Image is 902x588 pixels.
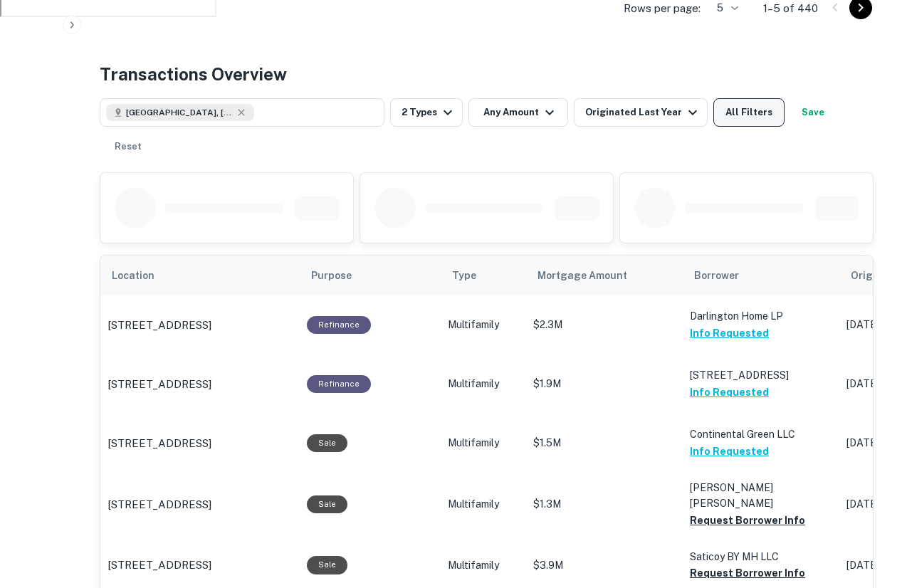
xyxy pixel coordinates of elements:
p: [STREET_ADDRESS] [107,317,211,334]
iframe: Chat Widget [831,474,902,542]
div: This loan purpose was for refinancing [307,316,371,334]
a: [STREET_ADDRESS] [107,376,293,393]
p: Multifamily [448,377,519,392]
a: [STREET_ADDRESS] [107,496,293,513]
button: Info Requested [690,443,769,460]
p: [STREET_ADDRESS] [690,367,832,383]
p: [STREET_ADDRESS] [107,435,211,452]
span: Purpose [311,267,370,284]
button: 2 Types [390,98,463,127]
p: $1.5M [533,436,676,451]
div: This loan purpose was for refinancing [307,375,371,393]
p: Saticoy BY MH LLC [690,549,832,565]
div: Sale [307,495,347,513]
th: Purpose [300,256,441,295]
span: Borrower [694,267,739,284]
th: Mortgage Amount [526,256,683,295]
button: Save your search to get updates of matches that match your search criteria. [790,98,836,127]
th: Borrower [683,256,839,295]
button: Originated Last Year [574,98,708,127]
th: Type [441,256,526,295]
span: Location [112,267,173,284]
p: $3.9M [533,558,676,573]
p: Continental Green LLC [690,426,832,442]
button: All Filters [713,98,785,127]
p: Multifamily [448,436,519,451]
button: Any Amount [468,98,568,127]
button: Info Requested [690,384,769,401]
p: $2.3M [533,317,676,332]
p: [PERSON_NAME] [PERSON_NAME] [690,480,832,511]
p: Multifamily [448,497,519,512]
div: Originated Last Year [585,104,701,121]
button: Request Borrower Info [690,565,805,582]
a: [STREET_ADDRESS] [107,435,293,452]
p: $1.3M [533,497,676,512]
div: Sale [307,556,347,574]
button: Request Borrower Info [690,512,805,529]
p: Darlington Home LP [690,308,832,324]
p: [STREET_ADDRESS] [107,496,211,513]
h4: Transactions Overview [100,61,287,87]
a: [STREET_ADDRESS] [107,557,293,574]
p: $1.9M [533,377,676,392]
p: Multifamily [448,558,519,573]
button: Info Requested [690,325,769,342]
th: Location [100,256,300,295]
button: Reset [105,132,151,161]
p: [STREET_ADDRESS] [107,557,211,574]
span: Type [452,267,476,284]
p: [STREET_ADDRESS] [107,376,211,393]
button: [GEOGRAPHIC_DATA], [GEOGRAPHIC_DATA], [GEOGRAPHIC_DATA] [100,98,384,127]
a: [STREET_ADDRESS] [107,317,293,334]
div: Sale [307,434,347,452]
span: Mortgage Amount [537,267,646,284]
p: Multifamily [448,317,519,332]
span: [GEOGRAPHIC_DATA], [GEOGRAPHIC_DATA], [GEOGRAPHIC_DATA] [126,106,233,119]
